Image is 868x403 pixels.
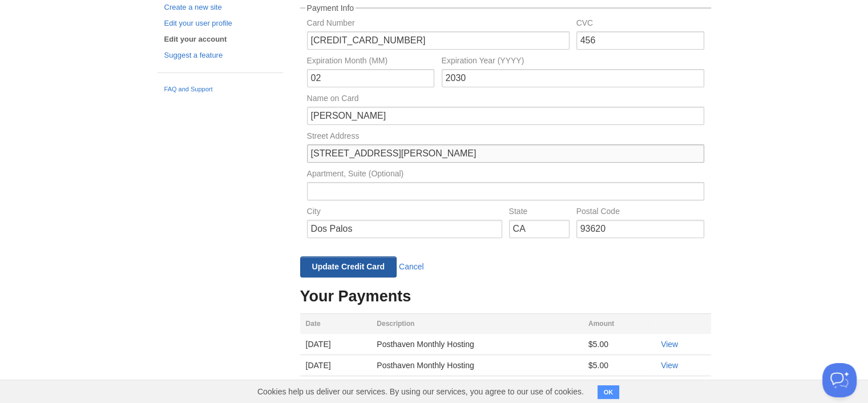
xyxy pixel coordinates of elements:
label: Postal Code [576,207,704,218]
th: Description [371,313,583,334]
label: Apartment, Suite (Optional) [307,170,704,180]
a: Cancel [399,262,424,271]
th: Date [300,313,372,334]
td: Posthaven Monthly Hosting [371,334,583,355]
label: State [509,207,570,218]
a: FAQ and Support [164,84,276,95]
h3: Your Payments [300,288,711,305]
td: $5.00 [583,376,655,397]
td: $5.00 [583,334,655,355]
a: Edit your account [164,34,276,46]
td: Posthaven Monthly Hosting [371,376,583,397]
button: OK [597,385,620,399]
label: Expiration Month (MM) [307,57,435,67]
td: $5.00 [583,354,655,376]
td: Posthaven Monthly Hosting [371,354,583,376]
a: Edit your user profile [164,18,276,30]
a: Create a new site [164,2,276,14]
td: [DATE] [300,354,372,376]
legend: Payment Info [305,4,356,12]
label: City [307,207,502,218]
td: [DATE] [300,334,372,355]
span: Cookies help us deliver our services. By using our services, you agree to our use of cookies. [246,380,595,403]
label: Card Number [307,19,570,30]
label: Street Address [307,132,704,143]
a: Suggest a feature [164,50,276,62]
label: CVC [576,19,704,30]
label: Name on Card [307,94,704,105]
label: Expiration Year (YYYY) [442,57,704,67]
td: [DATE] [300,376,372,397]
iframe: Help Scout Beacon - Open [822,363,857,397]
th: Amount [583,313,655,334]
a: View [661,361,678,370]
a: View [661,340,678,349]
input: Update Credit Card [300,256,397,277]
